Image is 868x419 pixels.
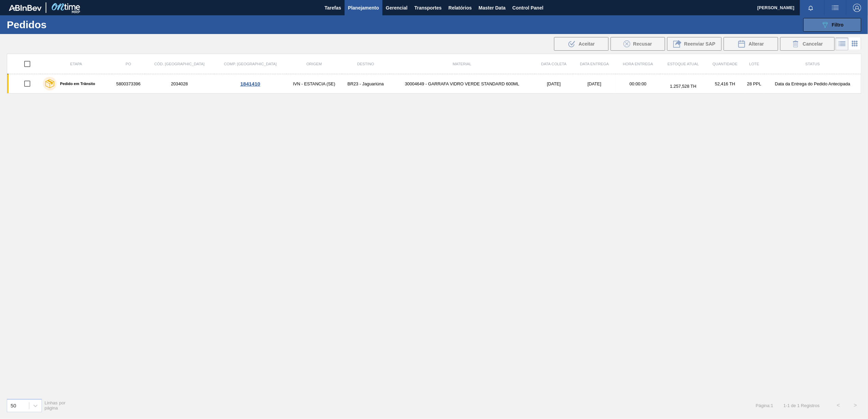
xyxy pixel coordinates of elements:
[7,21,113,29] h1: Pedidos
[849,37,861,50] div: Visão em Cards
[853,4,861,12] img: Logout
[342,74,390,94] td: BR23 - Jaguariúna
[847,397,864,414] button: >
[684,41,715,47] span: Reenviar SAP
[749,62,759,66] span: Lote
[830,397,847,414] button: <
[11,403,16,408] div: 50
[706,74,744,94] td: 52,416 TH
[306,62,322,66] span: Origem
[325,4,341,12] span: Tarefas
[780,37,835,51] div: Cancelar Pedidos em Massa
[7,74,861,94] a: Pedido em Trânsito58003733962034028IVN - ESTANCIA (SE)BR23 - Jaguariúna30004649 - GARRAFA VIDRO V...
[414,4,442,12] span: Transportes
[9,5,42,11] img: TNhmsLtSVTkK8tSr43FrP2fwEKptu5GPRR3wAAAABJRU5ErkJggg==
[780,37,835,51] button: Cancelar
[57,82,95,86] label: Pedido em Trânsito
[611,37,665,51] div: Recusar
[831,4,839,12] img: userActions
[554,37,609,51] div: Aceitar
[126,62,131,66] span: PO
[390,74,535,94] td: 30004649 - GARRAFA VIDRO VERDE STANDARD 600ML
[623,62,653,66] span: Hora Entrega
[616,74,660,94] td: 00:00:00
[832,22,844,28] span: Filtro
[803,41,823,47] span: Cancelar
[748,41,764,47] span: Alterar
[348,4,379,12] span: Planejamento
[579,41,595,47] span: Aceitar
[286,74,342,94] td: IVN - ESTANCIA (SE)
[800,3,822,13] button: Notificações
[764,74,861,94] td: Data da Entrega do Pedido Antecipada
[45,400,66,410] span: Linhas por página
[573,74,616,94] td: [DATE]
[667,37,722,51] div: Reenviar SAP
[453,62,471,66] span: Material
[386,4,408,12] span: Gerencial
[70,62,82,66] span: Etapa
[535,74,573,94] td: [DATE]
[112,74,145,94] td: 5800373396
[633,41,652,47] span: Recusar
[724,37,778,51] div: Alterar Pedido
[784,403,820,408] span: 1 - 1 de 1 Registros
[215,81,286,87] div: 1841410
[541,62,567,66] span: Data coleta
[145,74,214,94] td: 2034028
[744,74,764,94] td: 28 PPL
[448,4,472,12] span: Relatórios
[224,62,277,66] span: Comp. [GEOGRAPHIC_DATA]
[667,62,699,66] span: Estoque atual
[512,4,543,12] span: Control Panel
[805,62,820,66] span: Status
[836,37,849,50] div: Visão em Lista
[724,37,778,51] button: Alterar
[670,84,696,89] span: 1.257,528 TH
[713,62,738,66] span: Quantidade
[756,403,773,408] span: Página : 1
[478,4,505,12] span: Master Data
[803,18,861,32] button: Filtro
[357,62,374,66] span: Destino
[154,62,205,66] span: Cód. [GEOGRAPHIC_DATA]
[580,62,609,66] span: Data Entrega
